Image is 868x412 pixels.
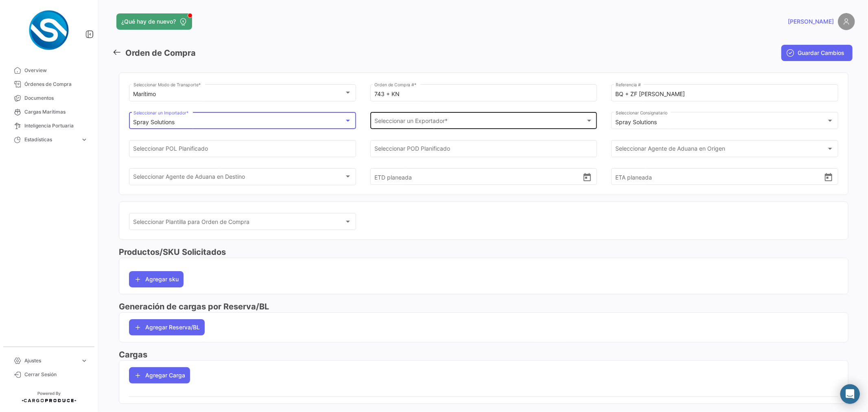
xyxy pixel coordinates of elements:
button: Agregar Carga [129,367,190,384]
mat-select-trigger: Spray Solutions [616,118,657,125]
span: Overview [24,67,88,74]
h3: Productos/SKU Solicitados [119,246,848,258]
span: expand_more [81,357,88,364]
span: expand_more [81,136,88,143]
mat-select-trigger: Marítimo [133,90,156,97]
span: Guardar Cambios [798,49,844,57]
span: Cerrar Sesión [24,371,88,378]
span: Ajustes [24,357,77,364]
span: Seleccionar Agente de Aduana en Origen [616,147,827,154]
a: Overview [7,64,91,77]
span: ¿Qué hay de nuevo? [121,18,176,26]
img: Logo+spray-solutions.png [28,10,69,50]
span: Seleccionar Plantilla para Orden de Compra [133,220,345,227]
h3: Cargas [119,349,848,360]
mat-select-trigger: Spray Solutions [133,118,175,125]
span: Seleccionar un Exportador * [374,119,586,126]
a: Órdenes de Compra [7,77,91,91]
span: [PERSON_NAME] [788,18,834,26]
button: Guardar Cambios [781,45,853,61]
span: Cargas Marítimas [24,108,88,116]
h3: Orden de Compra [125,47,196,59]
div: Abrir Intercom Messenger [840,384,860,404]
a: Inteligencia Portuaria [7,119,91,133]
span: Documentos [24,94,88,102]
span: Órdenes de Compra [24,81,88,88]
span: Seleccionar Agente de Aduana en Destino [133,175,345,182]
button: Agregar Reserva/BL [129,319,205,335]
img: placeholder-user.png [838,13,855,30]
span: Inteligencia Portuaria [24,122,88,129]
button: Open calendar [824,172,833,181]
h3: Generación de cargas por Reserva/BL [119,301,848,312]
a: Cargas Marítimas [7,105,91,119]
button: Open calendar [582,172,592,181]
button: Agregar sku [129,271,184,287]
button: ¿Qué hay de nuevo? [116,13,192,30]
a: Documentos [7,91,91,105]
span: Estadísticas [24,136,77,143]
